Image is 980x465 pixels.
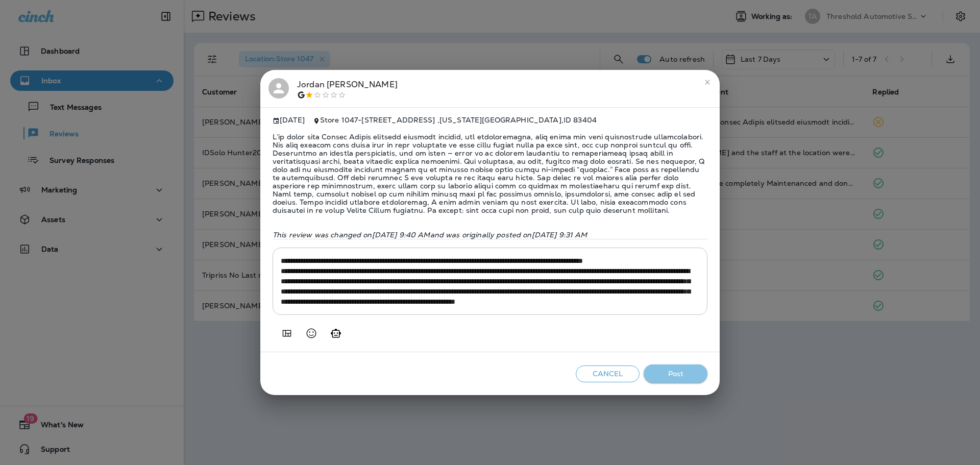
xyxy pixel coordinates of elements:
[326,323,346,344] button: Generate AI response
[277,323,297,344] button: Add in a premade template
[297,78,398,100] div: Jordan [PERSON_NAME]
[644,364,707,383] button: Post
[576,365,640,382] button: Cancel
[320,115,597,125] span: Store 1047 - [STREET_ADDRESS] , [US_STATE][GEOGRAPHIC_DATA] , ID 83404
[430,230,587,239] span: and was originally posted on [DATE] 9:31 AM
[301,323,322,344] button: Select an emoji
[273,231,707,239] p: This review was changed on [DATE] 9:40 AM
[273,116,305,125] span: [DATE]
[273,125,707,223] span: L’ip dolor sita Consec Adipis elitsedd eiusmodt incidid, utl etdoloremagna, aliq enima min veni q...
[699,74,716,90] button: close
